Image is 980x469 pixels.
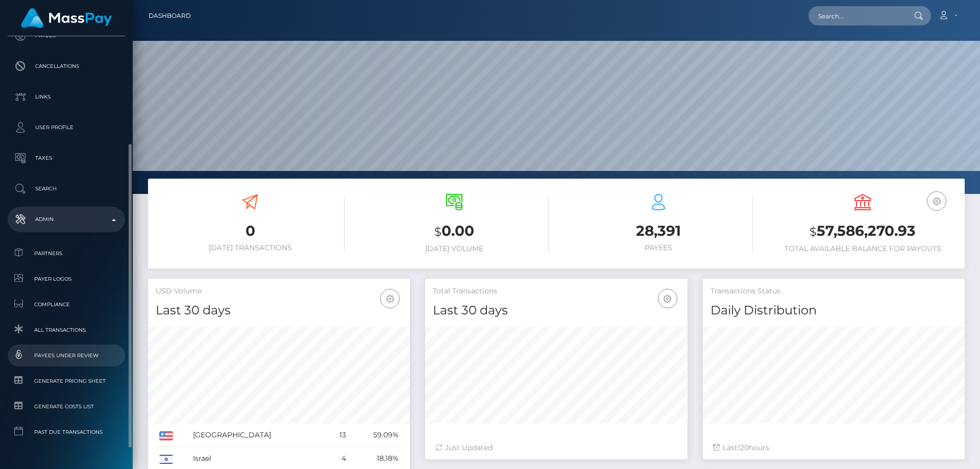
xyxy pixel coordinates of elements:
[159,455,173,464] img: IL.png
[12,401,121,412] span: Generate Costs List
[434,225,442,239] small: $
[12,59,121,74] p: Cancellations
[564,221,753,241] h3: 28,391
[12,426,121,438] span: Past Due Transactions
[8,115,125,140] a: User Profile
[738,443,749,452] span: 120
[8,242,125,264] a: Partners
[435,442,677,453] div: Just Updated
[8,370,125,392] a: Generate Pricing Sheet
[8,293,125,315] a: Compliance
[8,54,125,79] a: Cancellations
[8,145,125,171] a: Taxes
[360,221,549,242] h3: 0.00
[12,151,121,166] p: Taxes
[327,424,350,447] td: 13
[156,221,345,241] h3: 0
[12,324,121,336] span: All Transactions
[156,243,345,252] h6: [DATE] Transactions
[21,8,112,28] img: MassPay Logo
[12,299,121,310] span: Compliance
[710,286,957,297] h5: Transactions Status
[350,424,402,447] td: 59.09%
[710,302,957,319] h4: Daily Distribution
[8,319,125,341] a: All Transactions
[156,286,402,297] h5: USD Volume
[8,207,125,232] a: Admin
[12,273,121,285] span: Payer Logos
[8,268,125,290] a: Payer Logos
[768,221,957,242] h3: 57,586,270.93
[12,212,121,227] p: Admin
[810,225,817,239] small: $
[433,302,679,319] h4: Last 30 days
[8,396,125,417] a: Generate Costs List
[156,302,402,319] h4: Last 30 days
[8,344,125,366] a: Payees under Review
[12,89,121,105] p: Links
[360,244,549,253] h6: [DATE] Volume
[564,243,753,252] h6: Payees
[8,84,125,110] a: Links
[433,286,679,297] h5: Total Transactions
[189,424,327,447] td: [GEOGRAPHIC_DATA]
[8,176,125,202] a: Search
[12,181,121,196] p: Search
[12,120,121,135] p: User Profile
[12,375,121,387] span: Generate Pricing Sheet
[12,350,121,361] span: Payees under Review
[149,5,191,27] a: Dashboard
[808,6,904,26] input: Search...
[12,248,121,259] span: Partners
[768,244,957,253] h6: Total Available Balance for Payouts
[159,431,173,440] img: US.png
[8,421,125,443] a: Past Due Transactions
[713,442,954,453] div: Last hours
